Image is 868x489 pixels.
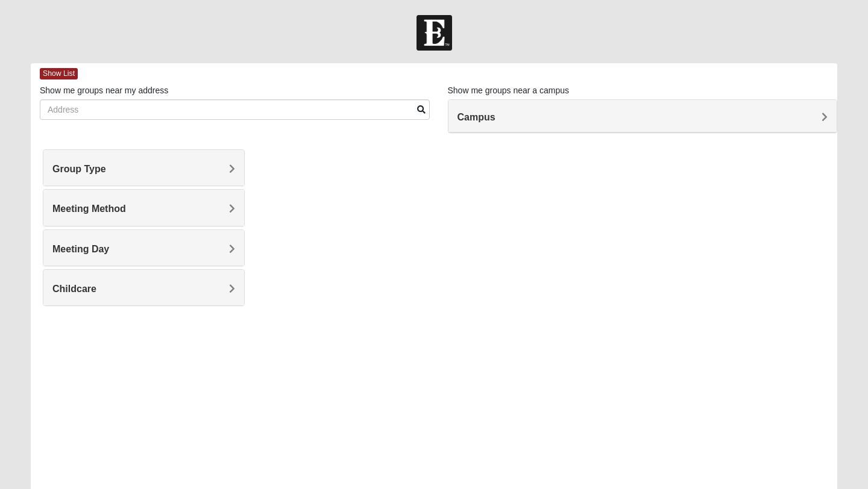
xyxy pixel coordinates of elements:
span: Campus [458,112,495,122]
img: Church of Eleven22 Logo [417,15,452,51]
div: Meeting Method [43,190,244,225]
span: Meeting Method [52,204,126,214]
span: Childcare [52,284,96,294]
input: Address [40,99,430,120]
span: Group Type [52,164,106,174]
div: Childcare [43,270,244,305]
div: Campus [448,100,837,132]
span: Show List [40,68,78,79]
div: Group Type [43,150,244,185]
span: Meeting Day [52,244,109,254]
div: Meeting Day [43,230,244,266]
label: Show me groups near my address [40,84,168,96]
label: Show me groups near a campus [448,84,570,96]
